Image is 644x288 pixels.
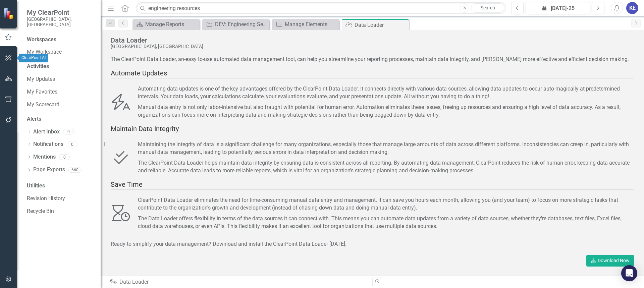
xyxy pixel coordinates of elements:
[138,85,634,101] div: Automating data updates is one of the key advantages offered by the ClearPoint Data Loader. It co...
[274,20,337,28] a: Manage Elements
[215,20,268,28] div: DEV: Engineering Services
[63,129,74,135] div: 0
[626,2,638,14] button: KE
[111,56,634,63] div: The ClearPoint Data Loader, an-easy to-use automated data management tool, can help you streamlin...
[138,159,634,175] div: The ClearPoint Data Loader helps maintain data integrity by ensuring data is consistent across al...
[33,128,60,136] a: Alert Inbox
[138,104,634,119] div: Manual data entry is not only labor-intensive but also fraught with potential for human error. Au...
[111,44,631,49] div: [GEOGRAPHIC_DATA], [GEOGRAPHIC_DATA]
[33,140,63,148] a: Notifications
[111,68,634,78] div: Automate Updates
[59,154,70,160] div: 0
[27,8,94,16] span: My ClearPoint
[3,7,15,19] img: ClearPoint Strategy
[33,153,56,161] a: Mentions
[27,88,94,96] a: My Favorites
[27,208,94,215] a: Recycle Bin
[526,2,590,14] button: [DATE]-25
[621,265,637,281] div: Open Intercom Messenger
[27,195,94,203] a: Revision History
[111,180,634,190] div: Save Time
[355,21,407,29] div: Data Loader
[111,37,631,44] div: Data Loader
[27,101,94,109] a: My Scorecard
[110,278,367,286] div: Data Loader
[68,167,82,173] div: 660
[136,2,506,14] input: Search ClearPoint...
[33,166,65,174] a: Page Exports
[471,3,504,13] a: Search
[138,215,634,230] div: The Data Loader offers flexibility in terms of the data sources it can connect with. This means y...
[134,20,198,28] a: Manage Reports
[27,63,94,70] div: Activities
[138,196,634,212] div: ClearPoint Data Loader eliminates the need for time-consuming manual data entry and management. I...
[586,255,634,267] a: Download Now
[285,20,337,28] div: Manage Elements
[27,48,94,56] a: My Workspace
[27,16,94,27] small: [GEOGRAPHIC_DATA], [GEOGRAPHIC_DATA]
[204,20,268,28] a: DEV: Engineering Services
[67,141,77,147] div: 0
[27,115,94,123] div: Alerts
[111,240,634,248] div: Ready to simplify your data management? Download and install the ClearPoint Data Loader [DATE].
[19,54,48,62] div: ClearPoint AI
[138,141,634,156] div: Maintaining the integrity of data is a significant challenge for many organizations, especially t...
[528,4,588,12] div: [DATE]-25
[145,20,198,28] div: Manage Reports
[27,75,94,83] a: My Updates
[27,36,56,44] div: Workspaces
[27,182,94,190] div: Utilities
[111,124,634,134] div: Maintain Data Integrity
